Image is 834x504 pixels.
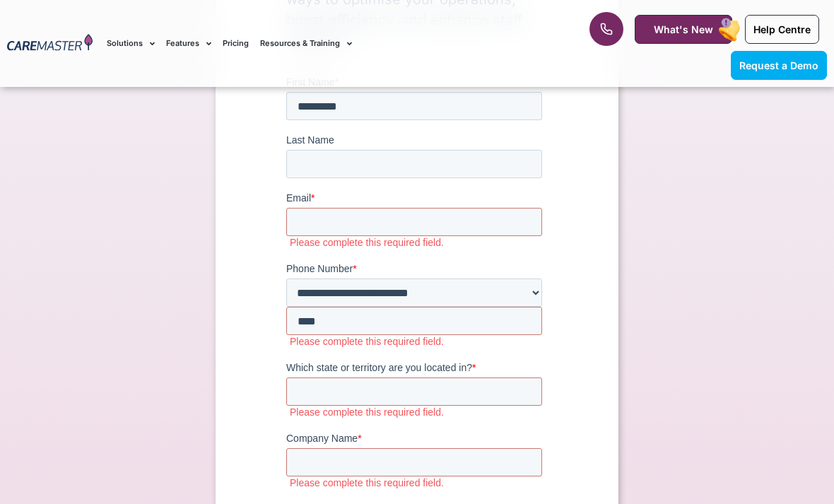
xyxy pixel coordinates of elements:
img: CareMaster Logo [7,34,93,53]
a: Pricing [223,20,249,67]
a: Resources & Training [260,20,352,67]
span: Request a Demo [739,59,818,71]
a: Help Centre [745,15,819,44]
a: Features [166,20,211,67]
a: What's New [635,15,732,44]
span: What's New [654,23,713,35]
label: Please complete this required field. [4,161,262,174]
label: Please complete this required field. [4,331,262,344]
label: Please complete this required field. [4,260,262,273]
a: Solutions [107,20,155,67]
nav: Menu [107,20,532,67]
span: Help Centre [753,23,811,35]
label: Please complete this required field. [4,472,262,485]
label: Please complete this required field. [4,402,262,414]
a: Request a Demo [731,51,827,80]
